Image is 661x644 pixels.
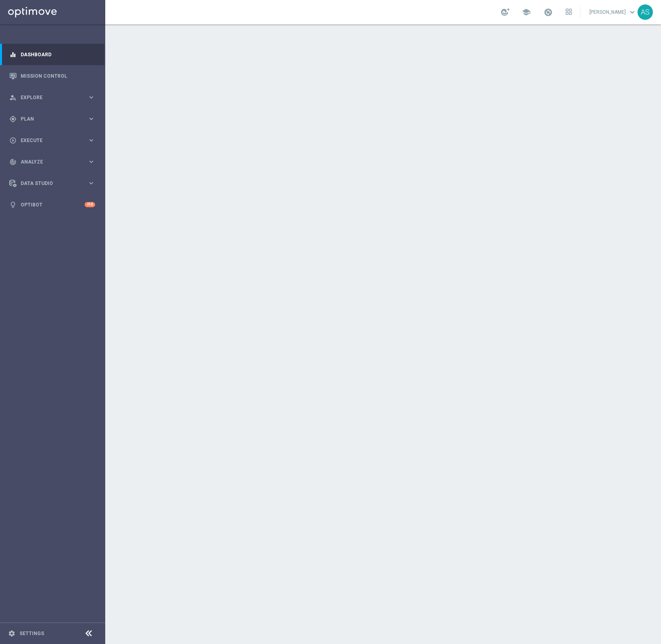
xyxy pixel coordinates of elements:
i: settings [8,630,15,637]
div: Explore [9,94,87,101]
div: Data Studio [9,180,87,187]
span: keyboard_arrow_down [628,8,637,17]
i: person_search [9,94,17,101]
i: gps_fixed [9,115,17,123]
i: equalizer [9,51,17,58]
i: keyboard_arrow_right [87,115,95,123]
span: Analyze [21,159,87,164]
a: [PERSON_NAME]keyboard_arrow_down [589,6,638,18]
button: play_circle_outline Execute keyboard_arrow_right [9,137,96,144]
div: Execute [9,137,87,144]
span: Explore [21,95,87,100]
a: Settings [19,631,44,636]
span: Data Studio [21,181,87,186]
span: school [522,8,531,17]
i: keyboard_arrow_right [87,179,95,187]
i: play_circle_outline [9,137,17,144]
a: Mission Control [21,65,95,87]
div: AS [638,4,653,20]
button: Mission Control [9,73,96,79]
button: gps_fixed Plan keyboard_arrow_right [9,116,96,122]
i: lightbulb [9,201,17,208]
button: person_search Explore keyboard_arrow_right [9,94,96,101]
button: Data Studio keyboard_arrow_right [9,180,96,187]
button: track_changes Analyze keyboard_arrow_right [9,159,96,165]
div: Analyze [9,158,87,166]
div: Plan [9,115,87,123]
a: Dashboard [21,44,95,65]
div: Optibot [9,194,95,215]
button: lightbulb Optibot +10 [9,202,96,208]
i: keyboard_arrow_right [87,94,95,101]
div: Mission Control [9,65,95,87]
a: Optibot [21,194,85,215]
i: keyboard_arrow_right [87,136,95,144]
i: keyboard_arrow_right [87,158,95,166]
div: Dashboard [9,44,95,65]
button: equalizer Dashboard [9,51,96,58]
span: Execute [21,138,87,143]
span: Plan [21,117,87,121]
div: +10 [85,202,95,207]
i: track_changes [9,158,17,166]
